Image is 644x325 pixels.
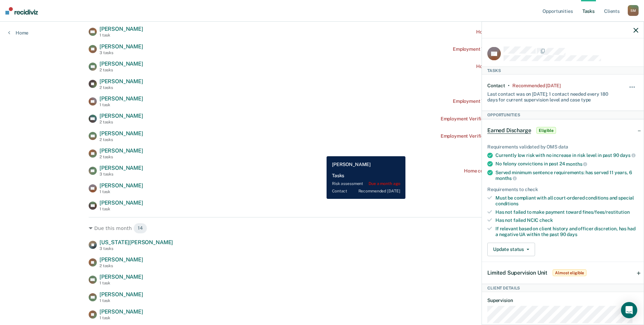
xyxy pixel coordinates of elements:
a: Home [8,30,28,36]
div: • [508,83,510,89]
div: Opportunities [482,111,644,119]
span: [PERSON_NAME] [99,130,143,137]
div: Home contact recommended [DATE] [476,64,555,69]
span: [PERSON_NAME] [99,182,143,189]
dt: Supervision [487,298,638,303]
span: check [539,217,553,223]
span: [PERSON_NAME] [99,26,143,32]
span: [PERSON_NAME] [99,274,143,280]
div: Employment Verification recommended [DATE] [453,46,555,52]
div: 3 tasks [99,172,143,177]
div: Last contact was on [DATE]; 1 contact needed every 180 days for current supervision level and cas... [487,88,613,102]
span: days [567,232,577,237]
div: 1 task [99,281,143,285]
div: Employment Verification recommended a month ago [441,133,555,139]
span: [PERSON_NAME] [99,165,143,171]
div: 3 tasks [99,50,143,55]
div: 1 task [99,316,143,320]
div: Home contact recommended [DATE] [476,29,555,35]
div: 3 tasks [99,246,173,251]
span: [US_STATE][PERSON_NAME] [99,239,173,246]
div: Must be compliant with all court-ordered conditions and special [495,195,638,207]
span: [PERSON_NAME] [99,308,143,315]
span: [PERSON_NAME] [99,113,143,119]
div: Limited Supervision UnitAlmost eligible [482,262,644,283]
span: [PERSON_NAME] [99,61,143,67]
div: Client Details [482,284,644,292]
span: conditions [495,201,518,206]
span: [PERSON_NAME] [99,95,143,102]
div: 2 tasks [99,155,143,159]
div: 1 task [99,207,143,211]
div: 2 tasks [99,120,143,124]
div: Tasks [482,66,644,74]
button: Update status [487,242,535,256]
span: [PERSON_NAME] [99,256,143,263]
div: 1 task [99,102,143,107]
div: Employment Verification recommended [DATE] [453,98,555,104]
div: Has not failed NCIC [495,217,638,223]
img: Recidiviz [5,7,38,15]
span: fines/fees/restitution [582,209,630,214]
div: 2 tasks [99,85,143,90]
div: Currently low risk with no increase in risk level in past 90 [495,152,638,158]
div: 2 tasks [99,68,143,72]
div: Recommended 20 days ago [512,83,560,89]
span: [PERSON_NAME] [99,291,143,298]
span: days [620,153,635,158]
div: Contact [487,83,505,89]
div: 2 tasks [99,263,143,268]
span: [PERSON_NAME] [99,200,143,206]
div: Requirements to check [487,187,638,192]
span: [PERSON_NAME] [99,43,143,50]
span: Almost eligible [553,269,586,276]
div: 1 task [99,298,143,303]
span: months [495,176,517,181]
div: Due this month [89,223,555,234]
div: Home contact recommended a month ago [464,168,555,174]
span: Eligible [536,127,556,134]
div: Open Intercom Messenger [621,302,637,318]
span: [PERSON_NAME] [99,147,143,154]
div: Has not failed to make payment toward [495,209,638,215]
span: months [566,161,587,167]
span: [PERSON_NAME] [99,78,143,85]
span: 14 [133,223,147,234]
div: 2 tasks [99,137,143,142]
span: Limited Supervision Unit [487,269,547,276]
span: Earned Discharge [487,127,531,134]
div: S M [628,5,639,16]
div: Served minimum sentence requirements: has served 11 years, 6 [495,169,638,181]
div: Requirements validated by OMS data [487,144,638,149]
div: Earned DischargeEligible [482,119,644,141]
div: 1 task [99,189,143,194]
div: Employment Verification recommended a month ago [441,116,555,122]
div: If relevant based on client history and officer discretion, has had a negative UA within the past 90 [495,226,638,237]
div: No felony convictions in past 24 [495,161,638,167]
div: 1 task [99,33,143,38]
